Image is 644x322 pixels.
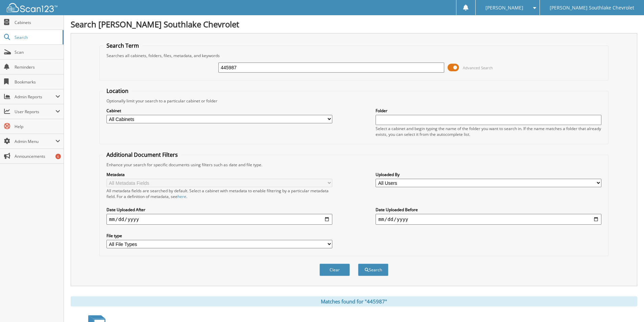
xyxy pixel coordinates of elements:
span: [PERSON_NAME] [485,6,523,10]
legend: Additional Document Filters [103,151,181,158]
span: Help [15,124,60,129]
span: Admin Menu [15,139,55,144]
div: Select a cabinet and begin typing the name of the folder you want to search in. If the name match... [376,126,601,137]
h1: Search [PERSON_NAME] Southlake Chevrolet [71,19,637,30]
div: Searches all cabinets, folders, files, metadata, and keywords [103,53,605,58]
span: Search [15,34,59,40]
label: Date Uploaded Before [376,207,601,213]
span: Cabinets [15,20,60,25]
span: Reminders [15,64,60,70]
div: All metadata fields are searched by default. Select a cabinet with metadata to enable filtering b... [106,188,332,199]
a: here [177,194,186,199]
legend: Location [103,87,132,95]
label: Metadata [106,172,332,177]
span: Admin Reports [15,94,55,100]
button: Clear [319,264,350,276]
input: start [106,214,332,225]
span: Advanced Search [463,65,493,70]
div: 6 [55,154,61,159]
label: Folder [376,108,601,114]
div: Matches found for "445987" [71,296,637,306]
input: end [376,214,601,225]
label: Uploaded By [376,172,601,177]
span: Announcements [15,153,60,159]
span: Scan [15,49,60,55]
div: Optionally limit your search to a particular cabinet or folder [103,98,605,104]
legend: Search Term [103,42,142,49]
div: Enhance your search for specific documents using filters such as date and file type. [103,162,605,168]
button: Search [358,264,388,276]
label: Date Uploaded After [106,207,332,213]
img: scan123-logo-white.svg [7,3,57,12]
span: User Reports [15,109,55,115]
label: File type [106,233,332,239]
label: Cabinet [106,108,332,114]
span: [PERSON_NAME] Southlake Chevrolet [550,6,634,10]
span: Bookmarks [15,79,60,85]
